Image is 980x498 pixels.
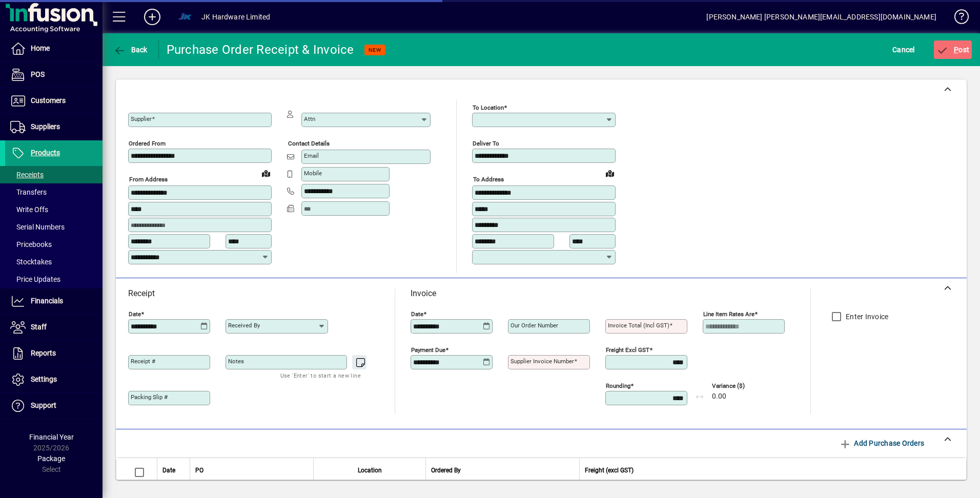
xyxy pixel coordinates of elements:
a: Suppliers [5,114,103,140]
mat-label: Mobile [304,170,322,177]
mat-label: Date [411,310,423,318]
button: Add [136,8,169,26]
mat-label: Received by [228,322,260,329]
a: Customers [5,88,103,114]
span: Suppliers [31,122,60,131]
mat-label: Supplier [131,115,152,122]
a: Staff [5,315,103,340]
mat-label: Notes [228,358,244,365]
span: Pricebooks [10,240,52,248]
a: Financials [5,288,103,314]
span: Price Updates [10,275,60,283]
div: Ordered By [431,465,574,476]
mat-hint: Use 'Enter' to start a new line [280,369,361,381]
a: Stocktakes [5,253,103,271]
span: Financial Year [29,433,74,441]
label: Enter Invoice [844,312,888,322]
a: Receipts [5,166,103,183]
a: Write Offs [5,201,103,218]
a: POS [5,62,103,88]
a: Transfers [5,183,103,201]
span: Settings [31,375,57,383]
a: Settings [5,367,103,392]
span: Write Offs [10,205,48,214]
span: Support [31,401,56,409]
button: Back [111,40,150,59]
span: Financials [31,297,63,305]
span: Ordered By [431,465,461,476]
span: Reports [31,349,56,357]
mat-label: To location [473,104,504,111]
a: View on map [258,165,274,181]
a: Serial Numbers [5,218,103,236]
span: Package [37,454,65,463]
button: Profile [169,8,201,26]
div: PO [195,465,308,476]
a: Support [5,393,103,419]
span: Staff [31,323,47,331]
mat-label: Freight excl GST [606,346,649,354]
span: Stocktakes [10,258,52,266]
button: Post [934,40,972,59]
mat-label: Line item rates are [703,310,754,318]
a: Price Updates [5,271,103,288]
span: POS [31,70,45,78]
span: Serial Numbers [10,223,65,231]
span: Cancel [892,42,915,58]
a: Pricebooks [5,236,103,253]
span: PO [195,465,203,476]
mat-label: Attn [304,115,315,122]
span: ost [936,46,970,54]
div: Date [162,465,185,476]
mat-label: Date [129,310,141,318]
span: Variance ($) [712,383,773,389]
span: Customers [31,96,66,105]
mat-label: Receipt # [131,358,155,365]
span: Back [113,46,148,54]
div: Purchase Order Receipt & Invoice [167,42,354,58]
span: Date [162,465,175,476]
mat-label: Rounding [606,382,630,389]
div: [PERSON_NAME] [PERSON_NAME][EMAIL_ADDRESS][DOMAIN_NAME] [706,9,936,25]
div: Freight (excl GST) [585,465,953,476]
app-page-header-button: Back [103,40,159,59]
mat-label: Email [304,152,319,159]
span: 0.00 [712,392,726,401]
mat-label: Our order number [511,322,558,329]
span: Add Purchase Orders [839,435,924,451]
span: Transfers [10,188,47,196]
mat-label: Ordered from [129,140,166,147]
span: Receipts [10,171,44,179]
a: Reports [5,341,103,366]
span: Freight (excl GST) [585,465,634,476]
button: Add Purchase Orders [835,434,928,452]
mat-label: Supplier invoice number [511,358,574,365]
span: Location [358,465,382,476]
mat-label: Payment due [411,346,445,354]
div: JK Hardware Limited [201,9,270,25]
mat-label: Packing Slip # [131,393,168,401]
span: Products [31,149,60,157]
button: Cancel [890,40,917,59]
a: View on map [602,165,618,181]
mat-label: Invoice Total (incl GST) [608,322,669,329]
a: Knowledge Base [947,2,967,35]
mat-label: Deliver To [473,140,499,147]
span: NEW [369,47,381,53]
a: Home [5,36,103,61]
span: Home [31,44,50,52]
span: P [954,46,958,54]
